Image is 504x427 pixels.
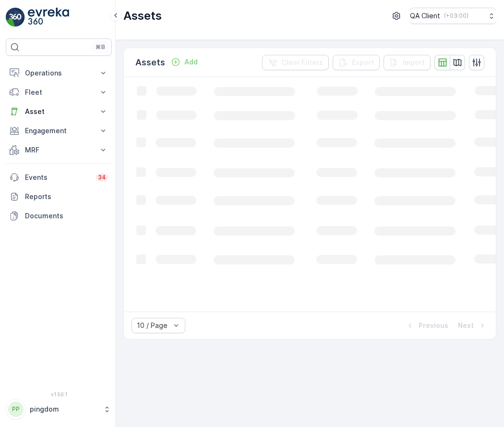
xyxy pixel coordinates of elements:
[6,206,112,226] a: Documents
[384,55,431,70] button: Import
[8,402,24,417] div: PP
[6,399,112,419] button: PPpingdom
[25,211,108,221] p: Documents
[262,55,329,70] button: Clear Filters
[98,174,106,181] p: 34
[404,320,449,331] button: Previous
[25,68,93,78] p: Operations
[123,8,162,24] p: Assets
[25,107,93,116] p: Asset
[410,11,440,21] p: QA Client
[135,56,165,69] p: Assets
[410,8,496,24] button: QA Client(+03:00)
[25,192,108,201] p: Reports
[28,8,69,27] img: logo_light-DOdMpM7g.png
[281,58,323,67] p: Clear Filters
[30,404,98,414] p: pingdom
[25,173,90,182] p: Events
[6,121,112,140] button: Engagement
[6,83,112,102] button: Fleet
[6,102,112,121] button: Asset
[96,43,105,51] p: ⌘B
[6,8,25,27] img: logo
[6,391,112,397] span: v 1.50.1
[25,126,93,136] p: Engagement
[457,320,488,331] button: Next
[419,321,448,330] p: Previous
[6,187,112,206] a: Reports
[458,321,474,330] p: Next
[25,88,93,97] p: Fleet
[352,58,374,67] p: Export
[403,58,425,67] p: Import
[25,145,93,155] p: MRF
[444,12,468,20] p: ( +03:00 )
[6,140,112,160] button: MRF
[184,57,198,67] p: Add
[6,63,112,83] button: Operations
[333,55,380,70] button: Export
[167,56,202,68] button: Add
[6,168,112,187] a: Events34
